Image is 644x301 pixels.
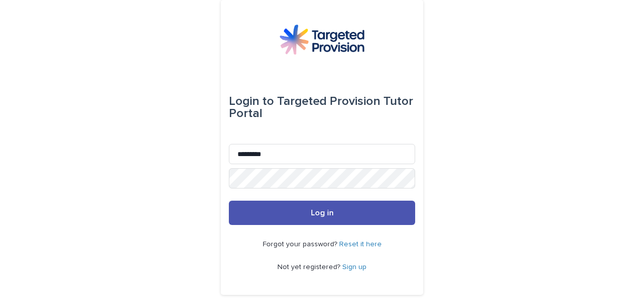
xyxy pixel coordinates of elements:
[277,264,342,271] span: Not yet registered?
[229,87,415,128] div: Targeted Provision Tutor Portal
[339,241,382,248] a: Reset it here
[263,241,339,248] span: Forgot your password?
[311,209,334,217] span: Log in
[279,24,365,55] img: M5nRWzHhSzIhMunXDL62
[229,201,415,225] button: Log in
[342,264,367,271] a: Sign up
[229,95,274,107] span: Login to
